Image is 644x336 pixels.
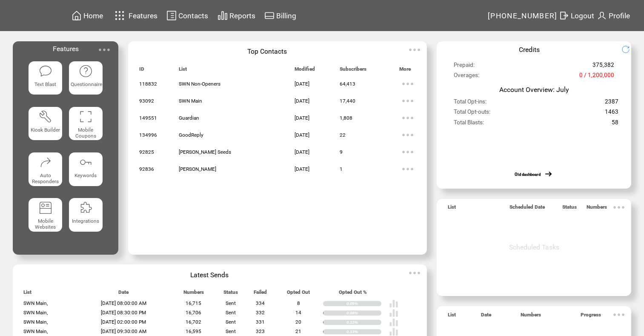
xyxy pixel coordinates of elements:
span: Scheduled Date [509,204,545,214]
span: SWN Non-Openers [179,81,220,87]
img: features.svg [112,9,127,23]
img: creidtcard.svg [264,10,275,21]
span: 9 [340,149,343,155]
span: [DATE] [295,98,309,104]
a: Questionnaire [69,61,103,100]
span: SWN Main, [23,300,48,306]
span: 1463 [605,109,618,119]
span: Failed [254,289,267,299]
span: Total Opt-outs: [454,109,490,119]
span: 92836 [139,166,154,172]
span: SWN Main, [23,319,48,325]
span: Auto Responders [32,172,59,184]
a: Billing [263,9,298,22]
a: Reports [216,9,257,22]
img: ellypsis.svg [399,109,416,126]
span: 14 [295,310,301,316]
span: Home [83,11,103,20]
span: SWN Main, [23,328,48,334]
span: Text Blast [34,81,56,87]
span: [DATE] 08:30:00 PM [101,310,146,316]
span: 332 [256,310,265,316]
span: 2387 [605,98,618,109]
span: 375,382 [592,62,614,72]
img: ellypsis.svg [399,144,416,161]
span: Modified [295,66,315,76]
a: Keywords [69,152,103,191]
span: 64,413 [340,81,355,87]
a: Profile [595,9,631,22]
img: ellypsis.svg [399,126,416,144]
img: questionnaire.svg [79,64,92,78]
span: 58 [612,119,618,129]
span: ID [139,66,144,76]
a: Mobile Websites [29,198,62,237]
span: [PERSON_NAME] [179,166,216,172]
span: SWN Main, [23,310,48,316]
span: Status [223,289,238,299]
span: Account Overview: July [499,86,569,94]
span: Kiosk Builder [31,127,60,133]
span: Date [481,312,491,322]
span: 16,702 [186,319,201,325]
a: Text Blast [29,61,62,100]
span: Features [53,45,79,53]
span: 149551 [139,115,157,121]
span: Features [129,11,157,20]
span: 0 / 1,200,000 [579,72,614,82]
span: 134996 [139,132,157,138]
span: Keywords [74,172,97,178]
span: [PHONE_NUMBER] [488,11,558,20]
img: poll%20-%20white.svg [389,299,398,308]
img: integrations.svg [79,201,92,215]
span: Scheduled Tasks [509,243,559,251]
img: chart.svg [218,10,228,21]
img: poll%20-%20white.svg [389,308,398,318]
span: List [448,312,456,322]
img: poll%20-%20white.svg [389,318,398,327]
img: contacts.svg [166,10,177,21]
img: ellypsis.svg [406,264,423,281]
a: Logout [558,9,595,22]
span: Numbers [521,312,541,322]
img: mobile-websites.svg [39,201,52,215]
a: Features [111,7,159,24]
span: Numbers [183,289,204,299]
span: 1 [340,166,343,172]
span: 8 [297,300,300,306]
span: 323 [256,328,265,334]
span: [DATE] [295,81,309,87]
a: Auto Responders [29,152,62,191]
span: Contacts [178,11,208,20]
span: More [399,66,411,76]
span: 20 [295,319,301,325]
span: List [23,289,31,299]
span: SWN Main [179,98,202,104]
img: ellypsis.svg [96,41,113,58]
span: 16,706 [186,310,201,316]
img: ellypsis.svg [399,161,416,178]
img: exit.svg [559,10,569,21]
span: Credits [519,46,540,54]
span: [DATE] 09:30:00 AM [101,328,146,334]
span: Subscribers [340,66,366,76]
span: Numbers [587,204,607,214]
img: ellypsis.svg [406,41,423,58]
img: profile.svg [597,10,607,21]
span: Overages: [454,72,479,82]
span: Total Blasts: [454,119,484,129]
span: [DATE] 08:00:00 AM [101,300,146,306]
div: 0.08% [346,310,381,316]
span: Mobile Websites [35,218,56,230]
span: List [179,66,187,76]
a: Integrations [69,198,103,237]
span: 92825 [139,149,154,155]
a: Kiosk Builder [29,107,62,146]
img: ellypsis.svg [610,306,627,323]
span: Mobile Coupons [75,127,96,139]
span: 1,808 [340,115,352,121]
a: Contacts [165,9,209,22]
span: Profile [609,11,630,20]
span: Status [562,204,577,214]
span: 22 [340,132,346,138]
